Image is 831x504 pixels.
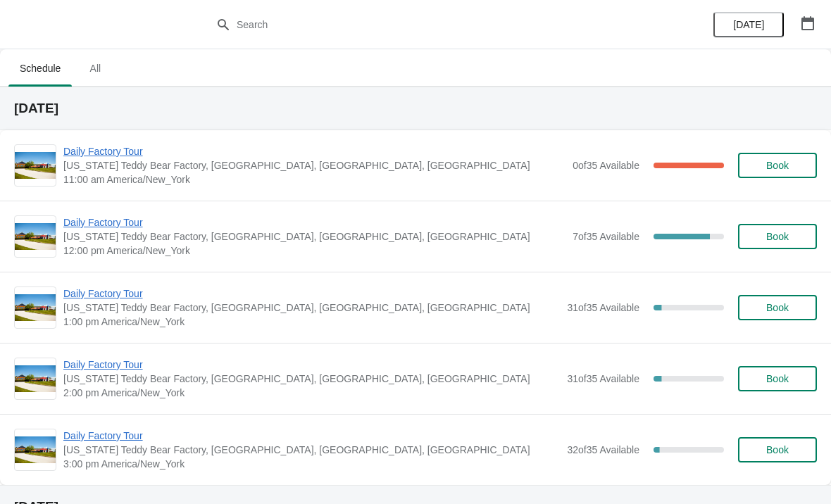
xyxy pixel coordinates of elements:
button: Book [738,366,817,391]
span: Book [766,302,789,313]
span: Daily Factory Tour [63,286,560,301]
img: Daily Factory Tour | Vermont Teddy Bear Factory, Shelburne Road, Shelburne, VT, USA | 3:00 pm Ame... [15,436,56,464]
span: 7 of 35 Available [573,231,639,242]
span: Daily Factory Tour [63,358,560,372]
span: 12:00 pm America/New_York [63,244,566,258]
span: [US_STATE] Teddy Bear Factory, [GEOGRAPHIC_DATA], [GEOGRAPHIC_DATA], [GEOGRAPHIC_DATA] [63,158,566,172]
button: Book [738,437,817,462]
span: [DATE] [733,19,764,30]
img: Daily Factory Tour | Vermont Teddy Bear Factory, Shelburne Road, Shelburne, VT, USA | 11:00 am Am... [15,152,56,179]
span: [US_STATE] Teddy Bear Factory, [GEOGRAPHIC_DATA], [GEOGRAPHIC_DATA], [GEOGRAPHIC_DATA] [63,301,560,315]
span: Book [766,373,789,384]
span: [US_STATE] Teddy Bear Factory, [GEOGRAPHIC_DATA], [GEOGRAPHIC_DATA], [GEOGRAPHIC_DATA] [63,372,560,386]
img: Daily Factory Tour | Vermont Teddy Bear Factory, Shelburne Road, Shelburne, VT, USA | 2:00 pm Ame... [15,365,56,393]
span: 0 of 35 Available [573,160,639,171]
span: [US_STATE] Teddy Bear Factory, [GEOGRAPHIC_DATA], [GEOGRAPHIC_DATA], [GEOGRAPHIC_DATA] [63,229,566,244]
span: Daily Factory Tour [63,429,560,443]
button: Book [738,224,817,249]
span: 1:00 pm America/New_York [63,315,560,329]
span: Daily Factory Tour [63,215,566,229]
span: 31 of 35 Available [567,302,639,313]
span: 3:00 pm America/New_York [63,457,560,471]
span: Schedule [8,56,72,81]
h2: [DATE] [14,101,817,115]
span: Book [766,444,789,455]
span: Daily Factory Tour [63,144,566,158]
span: 2:00 pm America/New_York [63,386,560,400]
span: 32 of 35 Available [567,444,639,455]
img: Daily Factory Tour | Vermont Teddy Bear Factory, Shelburne Road, Shelburne, VT, USA | 12:00 pm Am... [15,223,56,251]
input: Search [236,12,623,37]
span: [US_STATE] Teddy Bear Factory, [GEOGRAPHIC_DATA], [GEOGRAPHIC_DATA], [GEOGRAPHIC_DATA] [63,443,560,457]
button: [DATE] [713,12,784,37]
button: Book [738,153,817,178]
span: All [77,56,113,81]
button: Book [738,295,817,320]
span: Book [766,231,789,242]
span: 11:00 am America/New_York [63,172,566,187]
img: Daily Factory Tour | Vermont Teddy Bear Factory, Shelburne Road, Shelburne, VT, USA | 1:00 pm Ame... [15,294,56,322]
span: 31 of 35 Available [567,373,639,384]
span: Book [766,160,789,171]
